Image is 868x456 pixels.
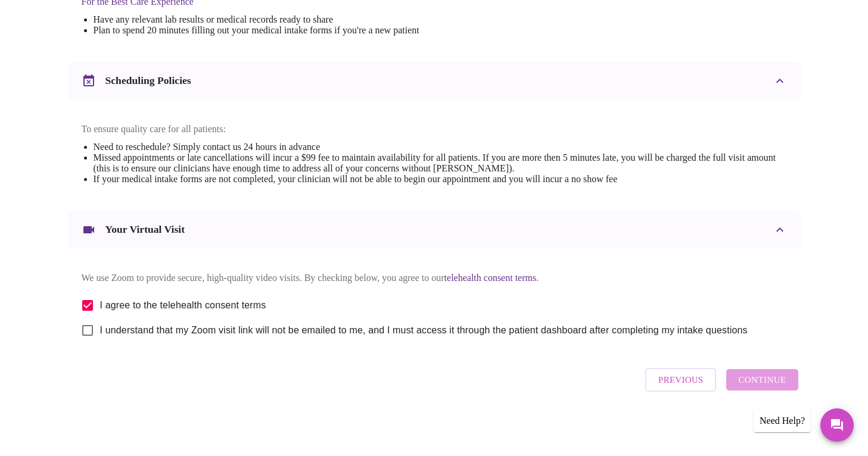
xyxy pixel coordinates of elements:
[94,14,537,25] li: Have any relevant lab results or medical records ready to share
[100,298,266,313] span: I agree to the telehealth consent terms
[82,273,787,283] p: We use Zoom to provide secure, high-quality video visits. By checking below, you agree to our .
[94,25,537,36] li: Plan to spend 20 minutes filling out your medical intake forms if you're a new patient
[658,372,703,388] span: Previous
[67,211,801,249] div: Your Virtual Visit
[82,124,787,135] p: To ensure quality care for all patients:
[754,410,811,432] div: Need Help?
[94,152,787,174] li: Missed appointments or late cancellations will incur a $99 fee to maintain availability for all p...
[105,74,191,87] h3: Scheduling Policies
[645,368,716,392] button: Previous
[94,142,787,152] li: Need to reschedule? Simply contact us 24 hours in advance
[67,62,801,100] div: Scheduling Policies
[105,223,185,236] h3: Your Virtual Visit
[100,323,748,338] span: I understand that my Zoom visit link will not be emailed to me, and I must access it through the ...
[94,174,787,185] li: If your medical intake forms are not completed, your clinician will not be able to begin our appo...
[820,408,854,442] button: Messages
[444,273,537,283] a: telehealth consent terms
